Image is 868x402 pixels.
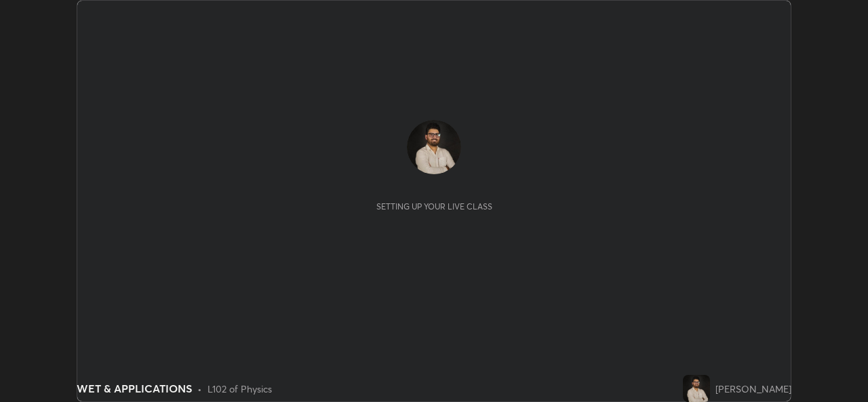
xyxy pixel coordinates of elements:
img: 0e46e2be205c4e8d9fb2a007bb4b7dd5.jpg [683,375,710,402]
img: 0e46e2be205c4e8d9fb2a007bb4b7dd5.jpg [407,120,461,174]
div: L102 of Physics [208,382,272,396]
div: • [197,382,202,396]
div: WET & APPLICATIONS [77,380,192,397]
div: [PERSON_NAME] [715,382,791,396]
div: Setting up your live class [376,201,492,212]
